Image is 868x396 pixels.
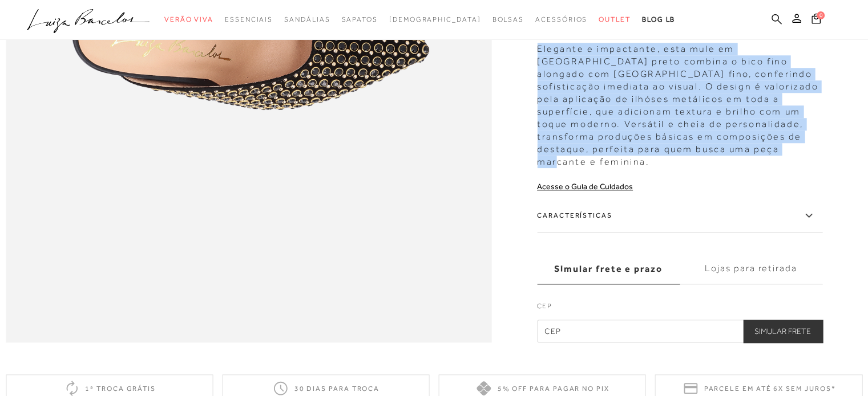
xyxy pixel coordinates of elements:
[492,9,524,30] a: categoryNavScreenReaderText
[492,15,524,23] span: Bolsas
[642,15,675,23] span: BLOG LB
[537,199,822,232] label: Características
[341,15,377,23] span: Sapatos
[743,320,822,342] button: Simular Frete
[599,15,631,23] span: Outlet
[225,15,273,23] span: Essenciais
[389,15,481,23] span: [DEMOGRAPHIC_DATA]
[537,182,633,191] a: Acesse o Guia de Cuidados
[537,254,680,284] label: Simular frete e prazo
[341,9,377,30] a: categoryNavScreenReaderText
[389,9,481,30] a: noSubCategoriesText
[164,9,213,30] a: categoryNavScreenReaderText
[537,301,822,317] label: CEP
[164,15,213,23] span: Verão Viva
[808,13,824,28] button: 0
[535,9,587,30] a: categoryNavScreenReaderText
[535,15,587,23] span: Acessórios
[284,15,330,23] span: Sandálias
[284,9,330,30] a: categoryNavScreenReaderText
[817,11,825,19] span: 0
[599,9,631,30] a: categoryNavScreenReaderText
[680,254,822,284] label: Lojas para retirada
[537,320,822,342] input: CEP
[537,37,822,168] div: Elegante e impactante, esta mule em [GEOGRAPHIC_DATA] preto combina o bico fino alongado com [GEO...
[225,9,273,30] a: categoryNavScreenReaderText
[642,9,675,30] a: BLOG LB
